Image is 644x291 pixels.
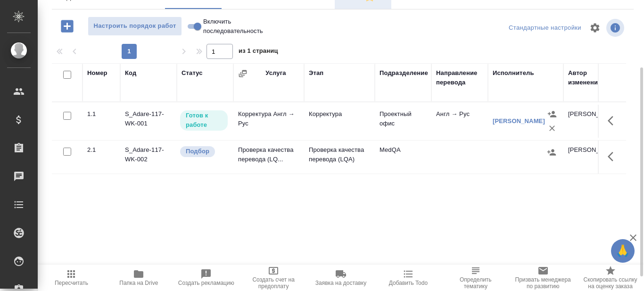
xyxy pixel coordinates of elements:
span: Настроить таблицу [584,17,606,39]
button: Удалить [545,121,559,135]
td: Корректура Англ → Рус [233,105,304,138]
span: Включить последовательность [203,17,263,36]
button: Назначить [545,107,559,121]
div: Номер [87,68,107,78]
button: Создать счет на предоплату [240,265,307,291]
div: Услуга [265,68,286,78]
div: Можно подбирать исполнителей [179,145,229,158]
button: Пересчитать [38,265,105,291]
div: Направление перевода [436,68,483,87]
button: Определить тематику [442,265,509,291]
a: [PERSON_NAME] [493,117,545,125]
span: Заявка на доставку [315,280,366,286]
button: Создать рекламацию [173,265,240,291]
button: Заявка на доставку [307,265,375,291]
div: Статус [182,68,203,78]
td: S_Adare-117-WK-002 [120,141,177,174]
div: 2.1 [87,145,116,155]
button: Здесь прячутся важные кнопки [602,109,625,132]
div: Исполнитель может приступить к работе [179,109,229,132]
td: Проектный офис [375,105,431,138]
div: Этап [309,68,323,78]
span: Пересчитать [55,280,88,286]
button: Добавить работу [54,17,80,36]
td: Проверка качества перевода (LQ... [233,141,304,174]
span: Настроить порядок работ [93,21,177,32]
p: Готов к работе [186,111,222,130]
span: Скопировать ссылку на оценку заказа [582,276,638,290]
p: Корректура [309,109,370,119]
button: Папка на Drive [105,265,173,291]
button: Призвать менеджера по развитию [509,265,577,291]
td: MedQA [375,141,431,174]
div: split button [506,21,584,35]
div: Автор изменения [568,68,615,87]
span: Папка на Drive [119,280,158,286]
span: Добавить Todo [389,280,428,286]
div: Подразделение [380,68,428,78]
button: Добавить Todo [374,265,442,291]
p: Подбор [186,147,209,156]
td: S_Adare-117-WK-001 [120,105,177,138]
span: из 1 страниц [239,45,278,59]
span: 🙏 [615,241,631,261]
div: Исполнитель [493,68,534,78]
span: Определить тематику [447,276,504,290]
button: Скопировать ссылку на оценку заказа [577,265,644,291]
td: [PERSON_NAME] [563,141,620,174]
div: Код [125,68,136,78]
p: Проверка качества перевода (LQA) [309,145,370,164]
td: [PERSON_NAME] [563,105,620,138]
span: Посмотреть информацию [606,19,626,37]
span: Создать рекламацию [178,280,234,286]
button: Здесь прячутся важные кнопки [602,145,625,168]
td: Англ → Рус [431,105,488,138]
div: 1.1 [87,109,116,119]
button: Настроить порядок работ [88,17,182,36]
span: Создать счет на предоплату [246,276,302,290]
span: Призвать менеджера по развитию [515,276,571,290]
button: Назначить [545,145,559,159]
button: 🙏 [611,239,635,263]
button: Сгруппировать [238,69,248,78]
